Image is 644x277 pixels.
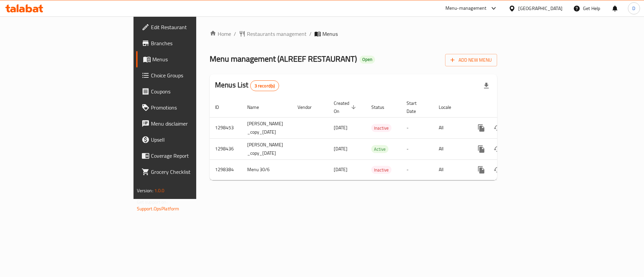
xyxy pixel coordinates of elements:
td: All [433,117,468,138]
li: / [309,30,312,38]
a: Coupons [136,83,241,99]
span: Inactive [371,166,391,174]
th: Actions [468,97,543,118]
nav: breadcrumb [210,30,497,38]
span: Version: [137,186,153,195]
td: [PERSON_NAME] _copy_[DATE] [242,138,292,159]
span: Active [371,145,388,153]
a: Menus [136,51,241,67]
span: Open [360,57,375,62]
button: more [473,141,489,157]
span: 1.0.0 [154,186,165,195]
a: Upsell [136,132,241,148]
h2: Menus List [215,80,279,91]
div: [GEOGRAPHIC_DATA] [518,5,562,12]
div: Export file [478,78,494,94]
td: All [433,159,468,180]
span: Inactive [371,124,391,132]
span: [DATE] [334,123,347,132]
span: Status [371,103,393,111]
td: [PERSON_NAME] _copy_[DATE] [242,117,292,138]
a: Grocery Checklist [136,164,241,180]
td: - [401,138,433,159]
div: Inactive [371,166,391,174]
a: Promotions [136,99,241,116]
span: Start Date [407,99,425,115]
td: Menu 30/6 [242,159,292,180]
span: [DATE] [334,165,347,174]
span: Choice Groups [151,71,236,79]
a: Edit Restaurant [136,19,241,35]
span: 3 record(s) [251,83,279,89]
span: Locale [439,103,460,111]
span: Coupons [151,87,236,95]
span: Name [247,103,268,111]
span: [DATE] [334,144,347,153]
a: Branches [136,35,241,51]
span: Edit Restaurant [151,23,236,31]
span: Promotions [151,103,236,112]
table: enhanced table [210,97,543,180]
button: Change Status [489,162,505,178]
a: Coverage Report [136,148,241,164]
td: All [433,138,468,159]
a: Restaurants management [239,30,307,38]
span: Get support on: [137,198,168,206]
div: Inactive [371,124,391,132]
span: Menus [152,55,236,63]
a: Choice Groups [136,67,241,83]
button: Change Status [489,141,505,157]
span: Menu management ( ALREEF RESTAURANT ) [210,51,357,66]
span: Menu disclaimer [151,120,236,128]
a: Menu disclaimer [136,116,241,132]
span: Add New Menu [450,56,492,64]
span: Upsell [151,136,236,144]
span: Created On [334,99,358,115]
td: - [401,117,433,138]
span: Coverage Report [151,152,236,160]
span: Grocery Checklist [151,168,236,176]
button: more [473,120,489,136]
a: Support.OpsPlatform [137,204,179,213]
span: D [632,5,635,12]
button: Change Status [489,120,505,136]
div: Open [360,56,375,64]
span: Branches [151,39,236,47]
div: Menu-management [445,4,487,12]
button: Add New Menu [445,54,497,66]
span: Vendor [298,103,320,111]
button: more [473,162,489,178]
div: Active [371,145,388,153]
span: ID [215,103,228,111]
td: - [401,159,433,180]
div: Total records count [250,80,279,91]
span: Restaurants management [247,30,307,38]
span: Menus [322,30,338,38]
